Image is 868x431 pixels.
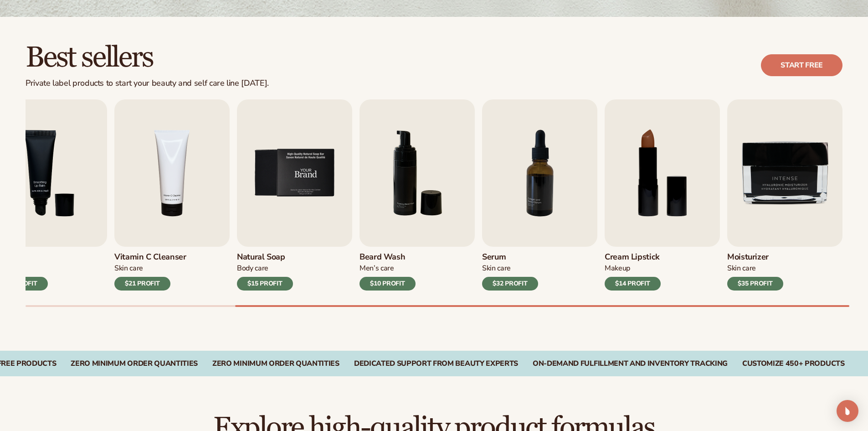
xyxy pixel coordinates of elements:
[533,359,728,368] div: On-Demand Fulfillment and Inventory Tracking
[114,277,170,291] div: $21 PROFIT
[605,277,661,291] div: $14 PROFIT
[26,42,269,73] h2: Best sellers
[360,252,416,262] h3: Beard Wash
[605,264,661,273] div: Makeup
[482,99,597,291] a: 7 / 9
[727,277,783,291] div: $35 PROFIT
[212,359,339,368] div: Zero Minimum Order QuantitieS
[605,99,720,291] a: 8 / 9
[727,99,842,291] a: 9 / 9
[360,264,416,273] div: Men’s Care
[605,252,661,262] h3: Cream Lipstick
[237,252,293,262] h3: Natural Soap
[727,252,783,262] h3: Moisturizer
[237,99,352,247] img: Shopify Image 6
[114,264,186,273] div: Skin Care
[761,54,842,76] a: Start free
[237,264,293,273] div: Body Care
[71,359,198,368] div: Zero Minimum Order QuantitieS
[237,99,352,291] a: 5 / 9
[354,359,518,368] div: Dedicated Support From Beauty Experts
[237,277,293,291] div: $15 PROFIT
[26,78,269,88] div: Private label products to start your beauty and self care line [DATE].
[482,277,538,291] div: $32 PROFIT
[482,264,538,273] div: Skin Care
[837,400,858,422] div: Open Intercom Messenger
[742,359,845,368] div: CUSTOMIZE 450+ PRODUCTS
[114,252,186,262] h3: Vitamin C Cleanser
[482,252,538,262] h3: Serum
[360,277,416,291] div: $10 PROFIT
[727,264,783,273] div: Skin Care
[360,99,475,291] a: 6 / 9
[114,99,230,291] a: 4 / 9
